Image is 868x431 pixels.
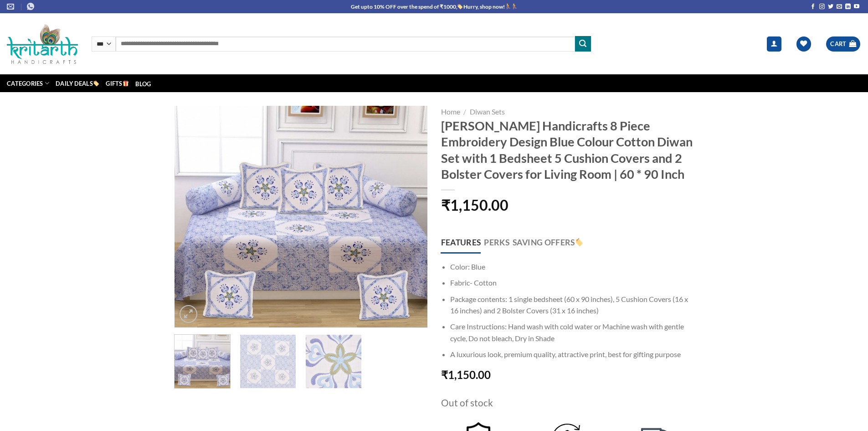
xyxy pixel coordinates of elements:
span: Fabric- Cotton [450,278,497,287]
a: Login [767,36,781,52]
a: Home [441,107,460,116]
a: View cart [826,36,860,52]
img: 🏃 [512,4,517,9]
span: Perks [484,236,509,249]
img: 🏃 [505,4,511,9]
span: Package contents: 1 single bedsheet (60 x 90 inches), 5 Cushion Covers (16 x 16 inches) and 2 Bol... [450,295,688,315]
a: Follow on Twitter [828,4,833,10]
img: Embroidery Cotton Diwan Sets [240,335,296,390]
span: ₹ [441,196,450,214]
nav: Breadcrumb [441,106,694,118]
a: Zoom [180,305,197,323]
img: Kritarth Handicrafts [7,24,78,64]
img: Embroidery Cotton Diwan Sets [306,335,361,390]
a: Diwan Sets [470,107,505,116]
img: 🏷️ [457,4,463,9]
span: A luxurious look, premium quality, attractive print, best for gifting purpose [450,350,681,358]
b: Get upto 10% OFF over the spend of ₹1000, Hurry, shop now! [351,3,505,10]
a: Send us an email [837,4,842,10]
img: Embroidery Cotton Diwan Sets [175,106,427,327]
img: Embroidery Cotton Diwan Sets [175,332,230,388]
span: ₹ [441,368,448,381]
a: Follow on LinkedIn [845,4,851,10]
img: 🏷️ [93,80,99,86]
a: Daily Deals [56,76,99,91]
bdi: 1,150.00 [441,196,508,214]
a: Follow on Instagram [819,4,825,10]
bdi: 1,150.00 [441,368,491,381]
span: / [463,107,466,116]
span: Care Instructions: Hand wash with cold water or Machine wash with gentle cycle, Do not bleach, Dr... [450,322,684,343]
p: Out of stock [441,395,694,410]
a: Follow on Facebook [810,4,816,10]
span: Saving offers [513,236,584,249]
a: Wishlist [796,36,811,52]
a: Blog [135,78,151,89]
span: Color: Blue [450,262,485,271]
a: Gifts [106,76,129,91]
img: 🏷️ [575,238,584,246]
h1: [PERSON_NAME] Handicrafts 8 Piece Embroidery Design Blue Colour Cotton Diwan Set with 1 Bedsheet ... [441,118,694,182]
span: Cart [830,39,847,48]
span: Features [441,236,481,249]
a: Categories [7,74,49,92]
button: Submit [575,36,591,52]
a: Follow on YouTube [854,4,859,10]
img: 🎁 [123,80,129,86]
